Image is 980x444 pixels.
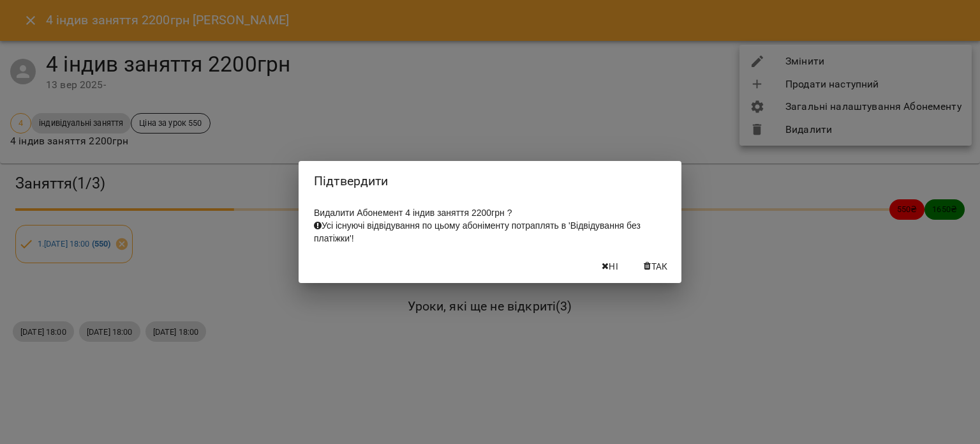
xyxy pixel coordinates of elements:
[609,259,618,274] span: Ні
[651,259,668,274] span: Так
[314,171,666,191] h2: Підтвердити
[314,208,641,243] span: Видалити Абонемент 4 індив заняття 2200грн ?
[314,220,641,243] span: Усі існуючі відвідування по цьому абоніменту потраплять в 'Відвідування без платіжки'!
[590,255,630,278] button: Ні
[635,255,676,278] button: Так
